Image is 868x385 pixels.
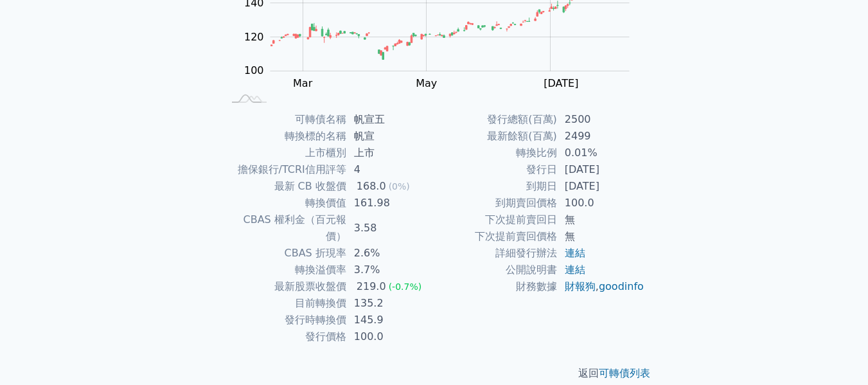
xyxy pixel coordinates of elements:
td: 161.98 [346,195,434,211]
td: 轉換價值 [224,195,346,211]
a: 可轉債列表 [599,367,650,379]
td: 下次提前賣回日 [434,211,557,228]
td: [DATE] [557,178,645,195]
div: 聊天小工具 [804,323,868,385]
td: 最新 CB 收盤價 [224,178,346,195]
p: 返回 [208,366,660,381]
td: 3.7% [346,262,434,278]
td: 上市 [346,145,434,161]
td: 目前轉換價 [224,295,346,312]
td: 最新股票收盤價 [224,278,346,295]
td: [DATE] [557,161,645,178]
td: 可轉債名稱 [224,111,346,128]
td: 財務數據 [434,278,557,295]
td: 0.01% [557,145,645,161]
td: 100.0 [557,195,645,211]
td: 到期日 [434,178,557,195]
iframe: Chat Widget [804,323,868,385]
td: 145.9 [346,312,434,328]
td: 發行時轉換價 [224,312,346,328]
tspan: May [416,77,437,89]
td: 2499 [557,128,645,145]
td: , [557,278,645,295]
td: 帆宣 [346,128,434,145]
td: 3.58 [346,211,434,245]
a: 財報狗 [565,280,596,292]
span: (-0.7%) [389,282,422,292]
td: 下次提前賣回價格 [434,228,557,245]
td: 到期賣回價格 [434,195,557,211]
td: 2500 [557,111,645,128]
tspan: Mar [293,77,313,89]
td: 轉換溢價率 [224,262,346,278]
div: 219.0 [354,278,389,295]
div: 168.0 [354,178,389,195]
td: 轉換比例 [434,145,557,161]
td: CBAS 折現率 [224,245,346,262]
td: 帆宣五 [346,111,434,128]
td: 上市櫃別 [224,145,346,161]
td: 轉換標的名稱 [224,128,346,145]
td: 4 [346,161,434,178]
tspan: 120 [244,31,264,43]
td: CBAS 權利金（百元報價） [224,211,346,245]
td: 100.0 [346,328,434,345]
a: goodinfo [599,280,644,292]
tspan: 100 [244,64,264,76]
a: 連結 [565,264,585,276]
td: 最新餘額(百萬) [434,128,557,145]
td: 發行價格 [224,328,346,345]
span: (0%) [389,181,410,192]
td: 無 [557,228,645,245]
td: 擔保銀行/TCRI信用評等 [224,161,346,178]
td: 無 [557,211,645,228]
a: 連結 [565,247,585,259]
td: 2.6% [346,245,434,262]
td: 公開說明書 [434,262,557,278]
td: 135.2 [346,295,434,312]
td: 發行日 [434,161,557,178]
td: 發行總額(百萬) [434,111,557,128]
td: 詳細發行辦法 [434,245,557,262]
tspan: [DATE] [544,77,578,89]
